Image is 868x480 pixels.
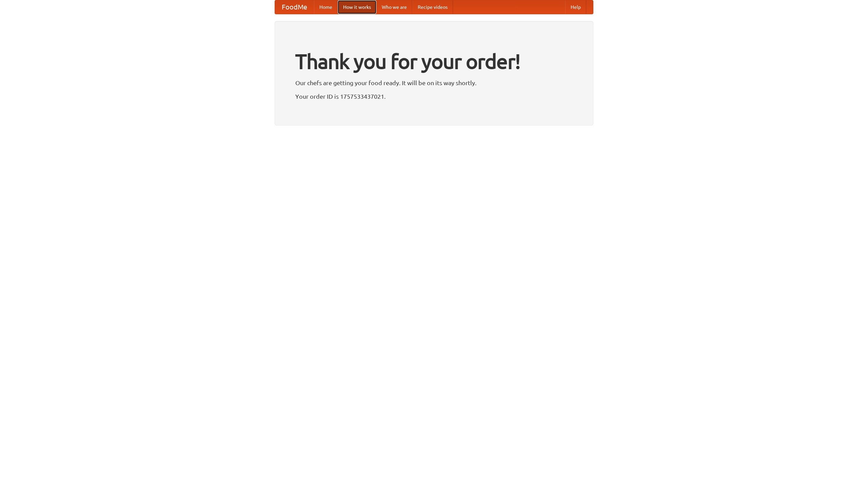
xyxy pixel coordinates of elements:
[565,0,586,14] a: Help
[275,0,314,14] a: FoodMe
[412,0,453,14] a: Recipe videos
[376,0,412,14] a: Who we are
[295,45,573,78] h1: Thank you for your order!
[338,0,376,14] a: How it works
[314,0,338,14] a: Home
[295,78,573,88] p: Our chefs are getting your food ready. It will be on its way shortly.
[295,91,573,101] p: Your order ID is 1757533437021.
